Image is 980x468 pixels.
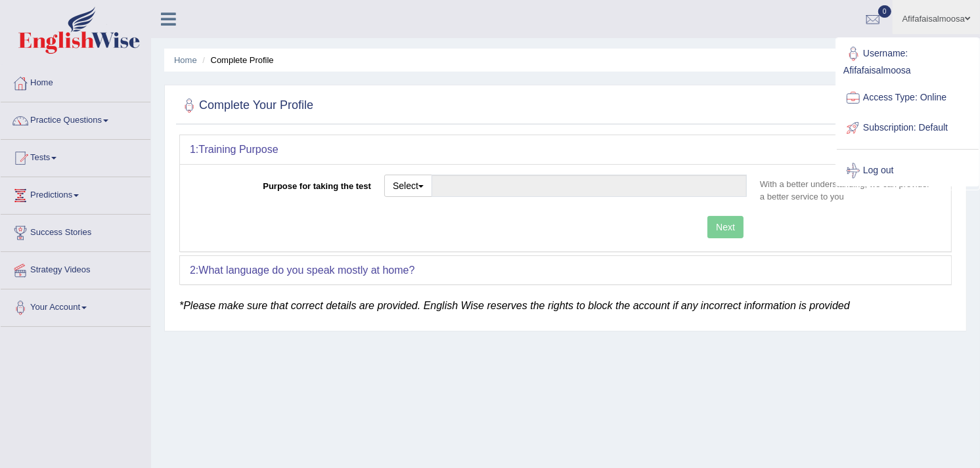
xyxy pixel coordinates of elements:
[1,215,150,247] a: Success Stories
[198,144,278,155] b: Training Purpose
[837,39,979,83] a: Username: Afifafaisalmoosa
[1,102,150,135] a: Practice Questions
[180,256,951,285] div: 2:
[1,289,150,322] a: Your Account
[198,265,414,276] b: What language do you speak mostly at home?
[179,300,850,311] em: *Please make sure that correct details are provided. English Wise reserves the rights to block th...
[837,113,979,143] a: Subscription: Default
[174,55,197,65] a: Home
[1,177,150,210] a: Predictions
[1,140,150,173] a: Tests
[180,135,951,164] div: 1:
[179,96,313,116] h2: Complete Your Profile
[190,175,378,192] label: Purpose for taking the test
[1,252,150,285] a: Strategy Videos
[753,178,941,203] p: With a better understanding, we can provider a better service to you
[1,65,150,98] a: Home
[837,83,979,113] a: Access Type: Online
[384,175,432,197] button: Select
[837,156,979,186] a: Log out
[878,5,891,18] span: 0
[199,54,273,66] li: Complete Profile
